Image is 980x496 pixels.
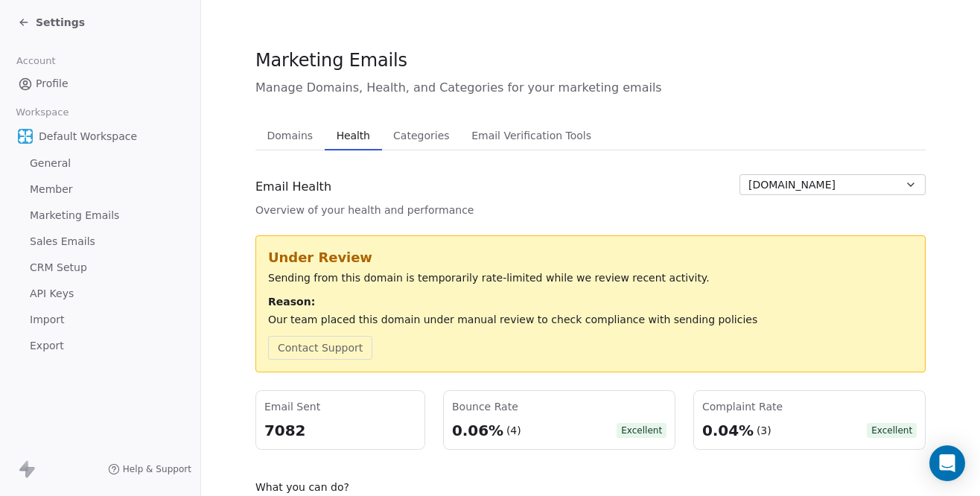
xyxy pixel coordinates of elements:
[12,282,188,306] a: API Keys
[12,177,188,202] a: Member
[261,125,319,146] span: Domains
[30,338,64,354] span: Export
[506,423,521,438] div: (4)
[12,151,188,176] a: General
[867,423,917,438] span: Excellent
[255,203,474,217] span: Overview of your health and performance
[255,480,926,495] div: What you can do?
[10,50,62,72] span: Account
[12,229,188,254] a: Sales Emails
[12,255,188,280] a: CRM Setup
[12,71,188,96] a: Profile
[268,248,913,267] div: Under Review
[30,312,64,328] span: Import
[331,125,376,146] span: Health
[264,420,416,441] div: 7082
[30,260,87,276] span: CRM Setup
[108,463,191,475] a: Help & Support
[702,399,917,414] div: Complaint Rate
[30,286,74,302] span: API Keys
[748,177,836,193] span: [DOMAIN_NAME]
[387,125,455,146] span: Categories
[18,15,85,30] a: Settings
[12,203,188,228] a: Marketing Emails
[702,420,754,441] div: 0.04%
[268,270,913,285] div: Sending from this domain is temporarily rate-limited while we review recent activity.
[12,334,188,358] a: Export
[12,308,188,332] a: Import
[30,156,71,171] span: General
[30,208,119,223] span: Marketing Emails
[36,76,69,92] span: Profile
[255,49,407,71] span: Marketing Emails
[452,420,503,441] div: 0.06%
[757,423,771,438] div: (3)
[18,129,33,144] img: Engage%20360%20Logo_427x427_Final@1x%20copy.png
[268,294,913,309] div: Reason:
[264,399,416,414] div: Email Sent
[268,312,913,327] div: Our team placed this domain under manual review to check compliance with sending policies
[268,336,372,360] button: Contact Support
[929,445,965,481] div: Open Intercom Messenger
[39,129,137,144] span: Default Workspace
[255,178,331,196] span: Email Health
[36,15,85,30] span: Settings
[465,125,597,146] span: Email Verification Tools
[123,463,191,475] span: Help & Support
[30,234,95,249] span: Sales Emails
[617,423,666,438] span: Excellent
[30,182,73,197] span: Member
[10,101,75,124] span: Workspace
[452,399,666,414] div: Bounce Rate
[255,79,926,97] span: Manage Domains, Health, and Categories for your marketing emails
